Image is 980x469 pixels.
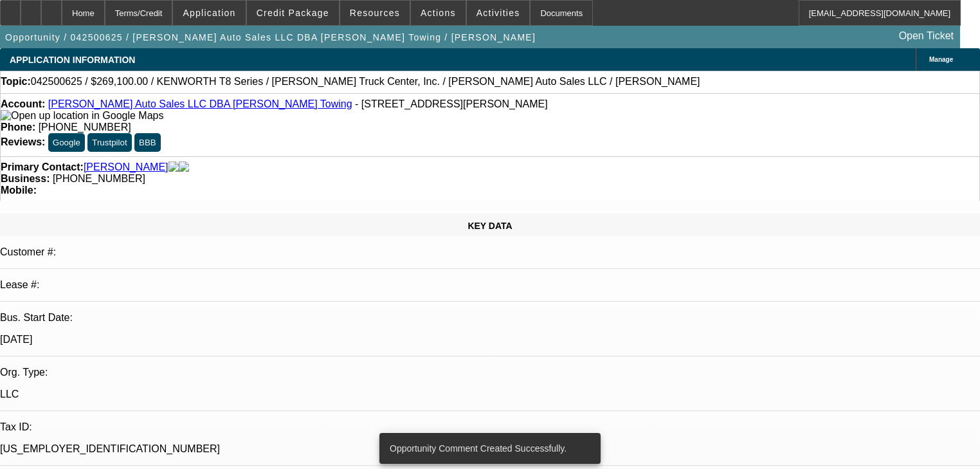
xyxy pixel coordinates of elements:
span: Activities [476,8,520,18]
button: Application [173,1,245,25]
a: [PERSON_NAME] [84,161,168,173]
span: Opportunity / 042500625 / [PERSON_NAME] Auto Sales LLC DBA [PERSON_NAME] Towing / [PERSON_NAME] [5,32,536,42]
strong: Phone: [1,122,35,133]
span: Application [183,8,235,18]
span: Resources [350,8,400,18]
button: Actions [411,1,466,25]
span: [PHONE_NUMBER] [39,122,131,133]
strong: Topic: [1,76,31,87]
span: Manage [929,56,953,63]
img: facebook-icon.png [168,161,179,173]
strong: Reviews: [1,136,45,147]
button: Trustpilot [87,133,131,152]
span: - [STREET_ADDRESS][PERSON_NAME] [355,98,548,109]
a: [PERSON_NAME] Auto Sales LLC DBA [PERSON_NAME] Towing [48,98,352,109]
div: Opportunity Comment Created Successfully. [379,433,595,464]
button: Resources [340,1,410,25]
strong: Account: [1,98,45,109]
span: Actions [421,8,456,18]
a: View Google Maps [1,110,163,121]
span: 042500625 / $269,100.00 / KENWORTH T8 Series / [PERSON_NAME] Truck Center, Inc. / [PERSON_NAME] A... [31,76,700,87]
span: [PHONE_NUMBER] [53,173,145,184]
span: APPLICATION INFORMATION [10,55,135,65]
img: linkedin-icon.png [179,161,189,173]
button: Credit Package [247,1,339,25]
strong: Business: [1,173,50,184]
span: Credit Package [257,8,329,18]
strong: Primary Contact: [1,161,84,173]
span: KEY DATA [467,221,512,231]
button: Google [48,133,85,152]
strong: Mobile: [1,185,37,196]
button: Activities [467,1,530,25]
button: BBB [134,133,161,152]
a: Open Ticket [894,25,959,47]
img: Open up location in Google Maps [1,110,163,122]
